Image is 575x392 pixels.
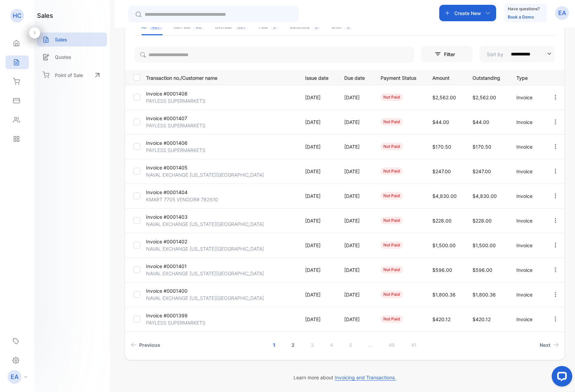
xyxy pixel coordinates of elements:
p: Sort by [487,51,503,58]
span: Invoicing and Transactions. [335,375,396,381]
a: Page 2 [283,339,303,351]
p: Invoice #0001406 [146,139,196,147]
p: PAYLESS SUPERMARKETS [146,319,205,326]
p: Invoice [516,242,538,249]
div: not paid [381,315,403,323]
p: Payment Status [381,73,418,81]
div: not paid [381,241,403,249]
button: Sort by [479,46,555,62]
p: Type [516,73,538,81]
p: Invoice [516,168,538,175]
p: [DATE] [305,168,330,175]
p: Invoice [516,316,538,323]
p: [DATE] [305,192,330,200]
span: $2,562.00 [432,94,456,100]
p: Amount [432,73,458,81]
p: Invoice #0001404 [146,189,196,196]
a: Page 5 [341,339,360,351]
p: NAVAL EXCHANGE [US_STATE][GEOGRAPHIC_DATA] [146,270,264,277]
span: $420.12 [432,316,451,322]
h1: sales [37,11,53,20]
p: [DATE] [305,217,330,224]
a: Page 4 [322,339,341,351]
p: Have questions? [508,5,540,12]
ul: Pagination [125,339,564,351]
p: [DATE] [344,266,366,274]
p: Quotes [55,53,71,61]
p: Invoice [516,143,538,150]
span: $596.00 [432,267,452,273]
p: PAYLESS SUPERMARKETS [146,97,205,104]
p: [DATE] [344,316,366,323]
p: [DATE] [305,143,330,150]
p: Invoice #0001405 [146,164,196,171]
p: [DATE] [344,291,366,298]
div: not paid [381,118,403,126]
a: Jump forward [360,339,381,351]
a: Point of Sale [37,67,107,83]
p: [DATE] [305,316,330,323]
p: [DATE] [344,94,366,101]
a: Page 1 is your current page [265,339,284,351]
p: Invoice [516,217,538,224]
div: not paid [381,143,403,150]
a: Page 41 [403,339,425,351]
p: [DATE] [305,118,330,126]
span: $1,800.36 [472,292,496,298]
p: Invoice #0001399 [146,312,196,319]
p: [DATE] [344,143,366,150]
p: Invoice [516,192,538,200]
span: $228.00 [432,218,452,224]
p: Sales [55,36,67,43]
p: Invoice [516,118,538,126]
p: [DATE] [344,192,366,200]
div: not paid [381,266,403,274]
p: [DATE] [305,291,330,298]
a: Previous page [128,339,163,351]
span: $44.00 [432,119,449,125]
span: $247.00 [432,168,451,174]
p: Invoice #0001402 [146,238,196,245]
div: not paid [381,217,403,224]
p: Invoice #0001401 [146,263,196,270]
p: [DATE] [305,94,330,101]
span: $170.50 [432,144,451,150]
button: EA [555,5,569,21]
div: not paid [381,192,403,200]
div: not paid [381,291,403,298]
div: not paid [381,167,403,175]
p: PAYLESS SUPERMARKETS [146,122,205,129]
p: Issue date [305,73,330,81]
p: [DATE] [344,217,366,224]
p: Invoice #0001400 [146,287,196,294]
p: NAVAL EXCHANGE [US_STATE][GEOGRAPHIC_DATA] [146,171,264,178]
p: [DATE] [305,266,330,274]
p: NAVAL EXCHANGE [US_STATE][GEOGRAPHIC_DATA] [146,245,264,252]
button: Create New [439,5,496,21]
p: PAYLESS SUPERMARKETS [146,147,205,154]
p: Learn more about [125,374,565,381]
p: Due date [344,73,366,81]
a: Page 40 [380,339,403,351]
p: Create New [454,10,481,17]
p: Point of Sale [55,72,83,79]
span: $4,830.00 [432,193,457,199]
span: $1,800.36 [432,292,456,298]
iframe: LiveChat chat widget [546,363,575,392]
p: [DATE] [344,168,366,175]
a: Page 3 [302,339,322,351]
span: $1,500.00 [432,242,456,248]
p: [DATE] [305,242,330,249]
p: Invoice #0001403 [146,213,196,220]
span: $247.00 [472,168,491,174]
p: NAVAL EXCHANGE [US_STATE][GEOGRAPHIC_DATA] [146,294,264,302]
p: Invoice [516,94,538,101]
span: Previous [139,341,160,349]
p: Invoice [516,291,538,298]
span: $44.00 [472,119,489,125]
span: $596.00 [472,267,492,273]
span: $420.12 [472,316,491,322]
p: Invoice #0001407 [146,115,196,122]
p: EA [558,9,566,17]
